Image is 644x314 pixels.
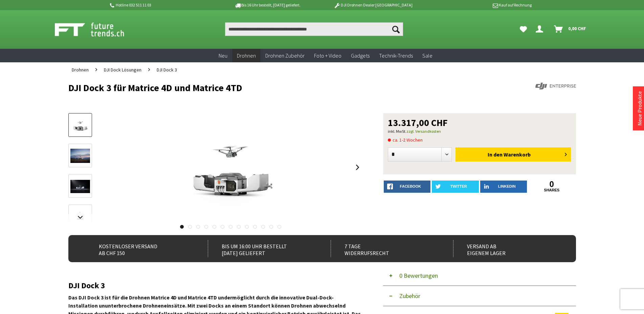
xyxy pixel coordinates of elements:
[219,52,227,59] span: Neu
[177,113,285,222] img: DJI Dock 3 für Matrice 4D und Matrice 4TD
[456,147,571,162] button: In den Warenkorb
[55,21,139,38] img: Shop Futuretrends - zur Startseite wechseln
[346,49,374,63] a: Gadgets
[389,22,403,36] button: Suchen
[237,52,256,59] span: Drohnen
[426,1,532,9] p: Kauf auf Rechnung
[68,281,363,290] h2: DJI Dock 3
[214,49,232,63] a: Neu
[265,52,305,59] span: Drohnen Zubehör
[314,52,341,59] span: Foto + Video
[422,52,432,59] span: Sale
[504,151,531,158] span: Warenkorb
[551,22,590,36] a: Warenkorb
[432,181,479,193] a: twitter
[104,67,141,73] span: DJI Dock Lösungen
[109,1,215,9] p: Hotline 032 511 11 03
[374,49,418,63] a: Technik-Trends
[388,118,448,127] span: 13.317,00 CHF
[208,240,316,257] div: Bis um 16:00 Uhr bestellt [DATE] geliefert
[568,23,586,34] span: 0,00 CHF
[261,49,309,63] a: Drohnen Zubehör
[331,240,439,257] div: 7 Tage Widerrufsrecht
[535,83,576,89] img: DJI Enterprise
[351,52,370,59] span: Gadgets
[70,116,90,135] img: Vorschau: DJI Dock 3 für Matrice 4D und Matrice 4TD
[72,67,89,73] span: Drohnen
[68,294,227,301] strong: Das DJI Dock 3 ist für die Drohnen Matrice 4D und Matrice 4TD und
[533,22,549,36] a: Dein Konto
[384,181,431,193] a: facebook
[450,184,467,188] span: twitter
[225,22,403,36] input: Produkt, Marke, Kategorie, EAN, Artikelnummer…
[528,181,575,188] a: 0
[388,127,571,135] p: inkl. MwSt.
[383,286,576,306] button: Zubehör
[101,62,145,77] a: DJI Dock Lösungen
[320,1,426,9] p: DJI Drohnen Dealer [GEOGRAPHIC_DATA]
[406,129,441,134] a: zzgl. Versandkosten
[498,184,516,188] span: LinkedIn
[215,1,320,9] p: Bis 16 Uhr bestellt, [DATE] geliefert.
[516,22,530,36] a: Meine Favoriten
[488,151,503,158] span: In den
[309,49,346,63] a: Foto + Video
[453,240,561,257] div: Versand ab eigenem Lager
[383,266,576,286] button: 0 Bewertungen
[157,67,177,73] span: DJI Dock 3
[388,136,423,144] span: ca. 1-2 Wochen
[153,62,180,77] a: DJI Dock 3
[400,184,421,188] span: facebook
[636,91,643,126] a: Neue Produkte
[480,181,527,193] a: LinkedIn
[232,49,261,63] a: Drohnen
[68,83,474,93] h1: DJI Dock 3 für Matrice 4D und Matrice 4TD
[528,188,575,192] a: shares
[379,52,413,59] span: Technik-Trends
[68,62,92,77] a: Drohnen
[85,240,193,257] div: Kostenloser Versand ab CHF 150
[418,49,437,63] a: Sale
